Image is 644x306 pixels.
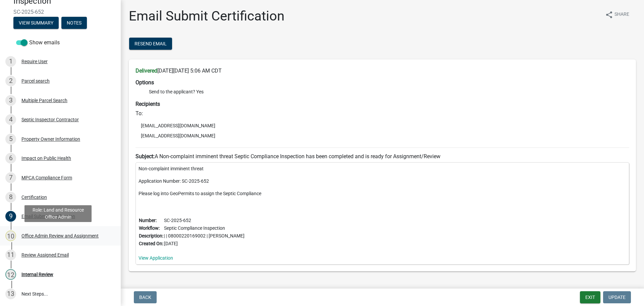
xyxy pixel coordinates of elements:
div: Office Admin Review and Assignment [21,233,99,238]
div: 6 [5,153,16,164]
strong: Options [136,79,154,86]
span: Back [139,295,151,300]
b: Description: [139,233,163,238]
strong: Subject: [136,153,155,160]
span: Resend Email [135,41,167,46]
b: Workflow: [139,225,160,231]
button: Back [134,291,157,303]
div: 3 [5,95,16,106]
p: Non-complaint imminent threat [139,165,626,172]
button: Resend Email [129,38,172,50]
div: 4 [5,114,16,125]
div: MPCA Compliance Form [21,175,72,180]
button: View Summary [13,17,59,29]
div: 7 [5,172,16,183]
li: Send to the applicant? Yes [149,88,629,95]
div: Internal Review [21,272,53,277]
button: shareShare [600,8,635,21]
li: [EMAIL_ADDRESS][DOMAIN_NAME] [136,131,629,141]
b: Created On: [139,241,163,246]
span: SC-2025-652 [13,9,107,15]
li: [EMAIL_ADDRESS][DOMAIN_NAME] [136,121,629,131]
span: Update [608,295,626,300]
td: | | 08000220169002 | [PERSON_NAME] [164,232,245,240]
button: Exit [580,291,600,303]
h6: [DATE][DATE] 5:06 AM CDT [136,68,629,74]
p: Application Number: SC-2025-652 [139,178,626,185]
div: Parcel search [21,79,50,83]
wm-modal-confirm: Notes [61,20,87,26]
div: 11 [5,250,16,260]
div: 5 [5,134,16,144]
div: 2 [5,76,16,86]
div: 12 [5,269,16,280]
div: Review Assigned Email [21,253,69,257]
div: 13 [5,289,16,299]
td: SC-2025-652 [164,217,245,224]
div: Septic Inspector Contractor [21,117,79,122]
div: Impact on Public Health [21,156,71,161]
span: Share [614,11,629,19]
b: Number: [139,218,157,223]
div: 8 [5,192,16,203]
i: share [605,11,613,19]
td: [DATE] [164,240,245,248]
div: Multiple Parcel Search [21,98,67,103]
h6: To: [136,110,629,117]
div: 9 [5,211,16,222]
p: Please log into GeoPermits to assign the Septic Compliance [139,190,626,197]
div: 1 [5,56,16,67]
td: Septic Compliance Inspection [164,224,245,232]
div: Certification [21,195,47,200]
div: Email Submit Certification [21,214,75,219]
button: Update [603,291,631,303]
wm-modal-confirm: Summary [13,20,59,26]
label: Show emails [16,39,60,47]
button: Notes [61,17,87,29]
h1: Email Submit Certification [129,8,284,24]
div: Role: Land and Resource Office Admin [24,205,92,222]
strong: Recipients [136,101,160,107]
a: View Application [139,255,173,261]
div: Require User [21,59,48,64]
strong: Delivered [136,68,157,74]
h6: A Non-complaint imminent threat Septic Compliance Inspection has been completed and is ready for ... [136,153,629,160]
div: 10 [5,230,16,241]
div: Property Owner Information [21,137,80,141]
